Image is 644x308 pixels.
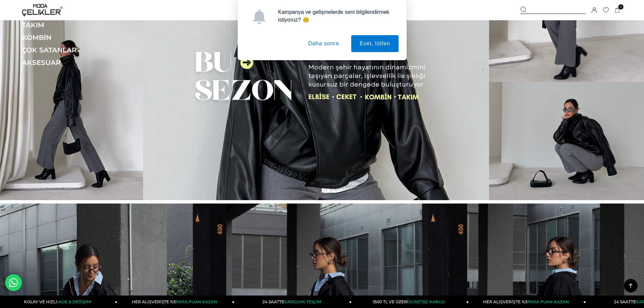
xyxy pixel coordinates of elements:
span: ÜCRETSİZ KARGO [408,299,445,304]
button: Evet, lütfen [351,35,399,52]
button: Daha sonra [300,35,348,52]
span: PARA PUAN KAZAN [527,299,569,304]
span: PARA PUAN KAZAN [176,299,217,304]
img: notification icon [252,9,267,24]
span: KARGOYA TESLİM [284,299,321,304]
a: HER ALIŞVERİŞTE %3PARA PUAN KAZAN [469,295,586,308]
a: AKSESUAR [22,58,115,67]
div: Kampanya ve gelişmelerde seni bilgilendirmek istiyoruz? 😊 [273,8,399,24]
a: 1500 TL VE ÜZERİÜCRETSİZ KARGO [352,295,469,308]
a: 24 SAATTEKARGOYA TESLİM [235,295,352,308]
a: HER ALIŞVERİŞTE %3PARA PUAN KAZAN [117,295,234,308]
a: KOLAY VE HIZLIİADE & DEĞİŞİM! [0,295,117,308]
span: İADE & DEĞİŞİM! [57,299,91,304]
